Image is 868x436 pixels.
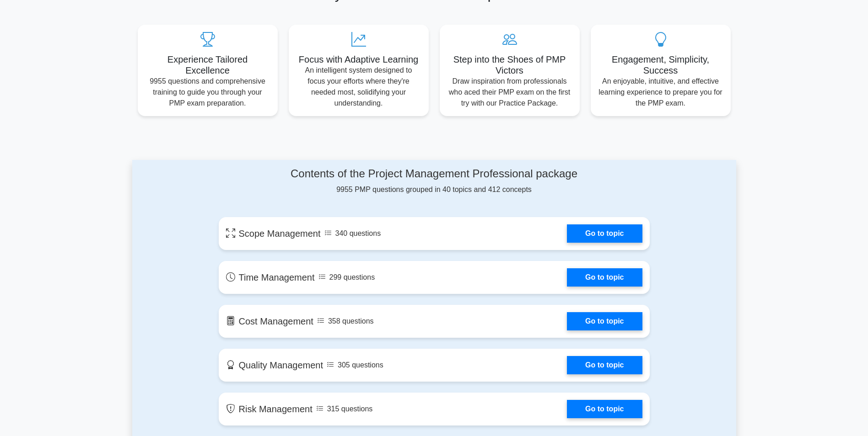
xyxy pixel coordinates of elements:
p: Draw inspiration from professionals who aced their PMP exam on the first try with our Practice Pa... [447,76,572,109]
p: 9955 questions and comprehensive training to guide you through your PMP exam preparation. [145,76,270,109]
h5: Focus with Adaptive Learning [296,54,421,65]
h5: Step into the Shoes of PMP Victors [447,54,572,76]
a: Go to topic [567,312,642,330]
h5: Engagement, Simplicity, Success [598,54,723,76]
h5: Experience Tailored Excellence [145,54,270,76]
p: An enjoyable, intuitive, and effective learning experience to prepare you for the PMP exam. [598,76,723,109]
a: Go to topic [567,356,642,374]
a: Go to topic [567,268,642,287]
a: Go to topic [567,224,642,243]
a: Go to topic [567,400,642,418]
div: 9955 PMP questions grouped in 40 topics and 412 concepts [219,167,650,195]
h4: Contents of the Project Management Professional package [219,167,650,181]
p: An intelligent system designed to focus your efforts where they're needed most, solidifying your ... [296,65,421,109]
